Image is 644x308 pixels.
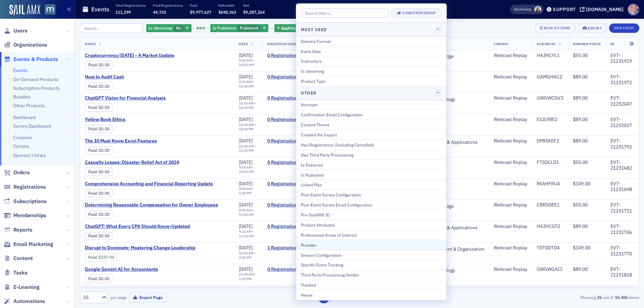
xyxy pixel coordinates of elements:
[301,262,442,268] div: Specific Event Tracking
[610,181,634,193] div: EVT-21231698
[537,53,563,59] div: HAJHCYL1
[45,4,55,15] img: SailAMX
[239,95,253,101] span: [DATE]
[115,9,131,15] span: 111,299
[88,148,97,153] a: Paid
[391,8,442,18] button: Condition Group
[609,24,639,30] a: New Event
[301,102,442,108] div: Acronym
[13,269,28,276] span: Tasks
[239,230,258,238] div: –
[610,74,634,86] div: EVT-21231972
[88,126,99,131] span: :
[85,82,112,90] div: Paid: 0 - $0
[267,181,302,187] a: 0 Registrations
[4,241,53,248] a: Email Marketing
[85,189,112,197] div: Paid: 0 - $0
[239,251,254,255] time: 10:00 AM
[99,255,114,260] span: $157.94
[494,245,527,251] div: Webcast Replay
[4,198,47,205] a: Subscriptions
[115,3,146,8] p: Total Registrations
[573,95,588,101] span: $89.00
[13,183,46,191] span: Registrations
[13,143,29,149] a: Venues
[239,105,254,110] time: 12:30 PM
[535,23,575,33] button: Bulk Actions
[494,53,527,59] div: Webcast Replay
[301,252,442,258] div: Session Configuration
[88,169,97,174] a: Paid
[573,138,588,144] span: $89.00
[153,9,166,15] span: 44,733
[4,183,46,191] a: Registrations
[239,223,253,229] span: [DATE]
[267,95,302,101] a: 0 Registrations
[239,245,253,251] span: [DATE]
[239,229,252,234] time: 9:30 AM
[610,245,634,257] div: EVT-21231770
[13,284,40,291] span: E-Learning
[296,170,446,180] button: Is Published
[99,169,109,174] span: $0.00
[243,9,265,15] span: $9,287,264
[88,169,99,174] span: :
[301,142,442,148] div: Has Registrations (Including Cancelled)
[301,182,442,188] div: Linked Plan
[239,272,258,281] div: –
[13,41,47,49] span: Organizations
[149,25,172,30] span: Is Upcoming
[85,61,112,69] div: Paid: 0 - $0
[573,245,590,251] span: $149.00
[85,138,198,144] a: The 10 Must Know Excel Features
[239,144,254,148] time: 10:30 AM
[301,172,442,178] div: Is Published
[267,266,302,272] a: 0 Registrations
[88,233,99,238] span: :
[239,58,252,63] time: 9:00 AM
[296,76,446,86] button: Product Type
[628,4,639,15] span: Profile
[4,212,46,219] a: Memberships
[553,6,576,12] div: Support
[88,126,97,131] a: Paid
[13,134,32,140] a: Coupons
[534,6,541,13] span: Kelly Brown
[239,79,252,84] time: 9:30 AM
[85,181,213,187] span: Comprehensive Accounting and Financial Reporting Update
[88,84,99,89] span: :
[85,160,198,166] span: Casualty Losses: Disaster Relief Act of 2024
[85,266,198,272] span: Google Gemini AI for Accountants
[296,130,446,140] button: Created Via Import
[494,42,508,46] span: Format
[91,5,109,13] h1: Events
[239,169,254,174] time: 10:00 AM
[13,298,45,305] span: Automations
[85,232,112,240] div: Paid: 0 - $0
[80,23,144,33] input: Search…
[13,27,28,35] span: Users
[13,255,33,262] span: Content
[13,76,58,82] a: On-Demand Products
[88,191,99,196] span: :
[301,112,442,118] div: Confirmation Email Configuration
[99,126,109,131] span: $0.00
[88,212,97,217] a: Paid
[588,26,602,30] div: Export
[4,56,58,63] a: Events & Products
[239,144,258,153] div: –
[13,114,36,120] a: Dashboard
[296,200,446,210] button: Post-Event Survey Email Configuration
[13,226,33,234] span: Reports
[296,56,446,66] button: Instructors
[88,105,97,110] a: Paid
[610,117,634,128] div: EVT-21232017
[13,169,30,176] span: Orders
[85,146,112,155] div: Paid: 0 - $0
[4,27,28,35] a: Users
[578,23,607,33] button: Export
[4,226,33,234] a: Reports
[85,53,198,59] a: Cryptocurrency [DATE] - A Market Update
[239,208,252,212] time: 9:00 AM
[610,266,634,278] div: EVT-21231818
